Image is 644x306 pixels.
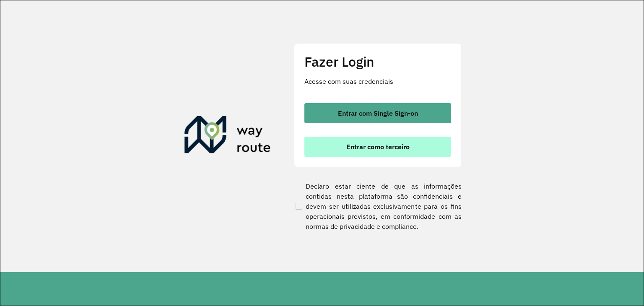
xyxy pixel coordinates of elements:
[304,137,451,157] button: button
[338,110,418,117] span: Entrar com Single Sign-on
[184,116,271,156] img: Roteirizador AmbevTech
[294,181,462,231] label: Declaro estar ciente de que as informações contidas nesta plataforma são confidenciais e devem se...
[304,54,451,70] h2: Fazer Login
[304,103,451,123] button: button
[304,76,451,86] p: Acesse com suas credenciais
[346,143,410,150] span: Entrar como terceiro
